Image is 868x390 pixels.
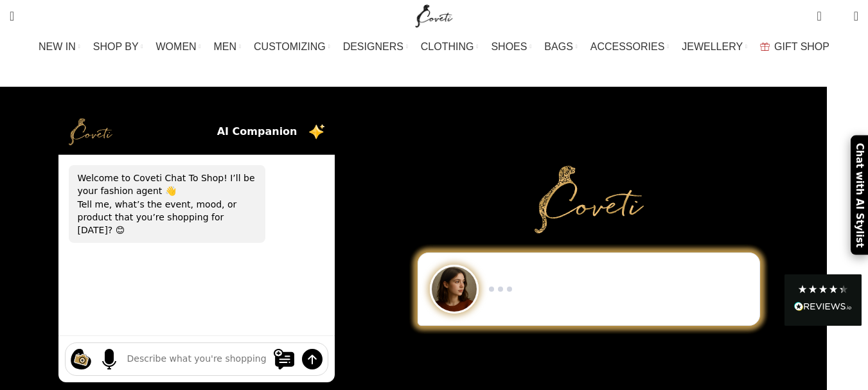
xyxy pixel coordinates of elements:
div: Read All Reviews [784,274,862,326]
span: GIFT SHOP [774,40,829,53]
img: REVIEWS.io [794,302,852,311]
span: DESIGNERS [343,40,403,53]
span: NEW IN [39,40,76,53]
a: SHOP BY [93,34,143,60]
div: Chat to Shop demo [409,253,769,326]
img: GiftBag [760,42,770,51]
span: WOMEN [156,40,197,53]
span: MEN [214,40,237,53]
a: CUSTOMIZING [254,34,330,60]
div: Read All Reviews [794,299,852,316]
div: My Wishlist [831,3,844,29]
a: GIFT SHOP [760,34,829,60]
span: BAGS [544,40,572,53]
span: ACCESSORIES [590,40,665,53]
a: Site logo [412,10,456,21]
a: WOMEN [156,34,201,60]
span: SHOES [491,40,527,53]
a: JEWELLERY [682,34,747,60]
span: SHOP BY [93,40,139,53]
a: ACCESSORIES [590,34,669,60]
a: MEN [214,34,241,60]
a: CLOTHING [421,34,479,60]
div: 4.28 Stars [797,284,849,294]
span: JEWELLERY [682,40,743,53]
a: BAGS [544,34,577,60]
img: Primary Gold [535,166,644,233]
span: 0 [834,13,844,22]
span: CUSTOMIZING [254,40,326,53]
a: DESIGNERS [343,34,408,60]
a: 0 [810,3,828,29]
div: Main navigation [3,34,865,60]
a: Search [3,3,21,29]
span: 0 [818,6,828,16]
a: NEW IN [39,34,80,60]
span: CLOTHING [421,40,474,53]
a: SHOES [491,34,531,60]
